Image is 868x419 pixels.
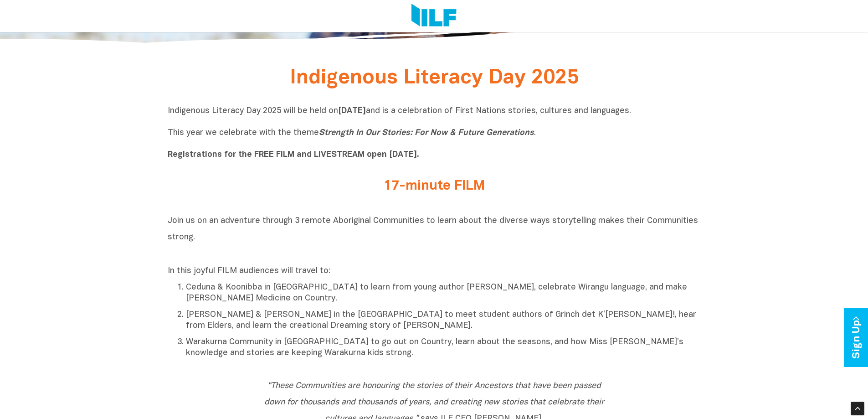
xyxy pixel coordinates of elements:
span: Indigenous Literacy Day 2025 [290,69,579,88]
p: Warakurna Community in [GEOGRAPHIC_DATA] to go out on Country, learn about the seasons, and how M... [186,337,701,359]
p: Indigenous Literacy Day 2025 will be held on and is a celebration of First Nations stories, cultu... [168,106,701,160]
h2: 17-minute FILM [263,179,605,194]
img: Logo [411,4,457,28]
div: Scroll Back to Top [851,402,864,415]
b: Registrations for the FREE FILM and LIVESTREAM open [DATE]. [168,151,419,159]
i: Strength In Our Stories: For Now & Future Generations [319,129,534,137]
b: [DATE] [338,107,366,115]
p: Ceduna & Koonibba in [GEOGRAPHIC_DATA] to learn from young author [PERSON_NAME], celebrate Wirang... [186,282,701,304]
p: In this joyful FILM audiences will travel to: [168,266,701,277]
span: Join us on an adventure through 3 remote Aboriginal Communities to learn about the diverse ways s... [168,217,698,241]
p: [PERSON_NAME] & [PERSON_NAME] in the [GEOGRAPHIC_DATA] to meet student authors of Grinch det K’[P... [186,310,701,331]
